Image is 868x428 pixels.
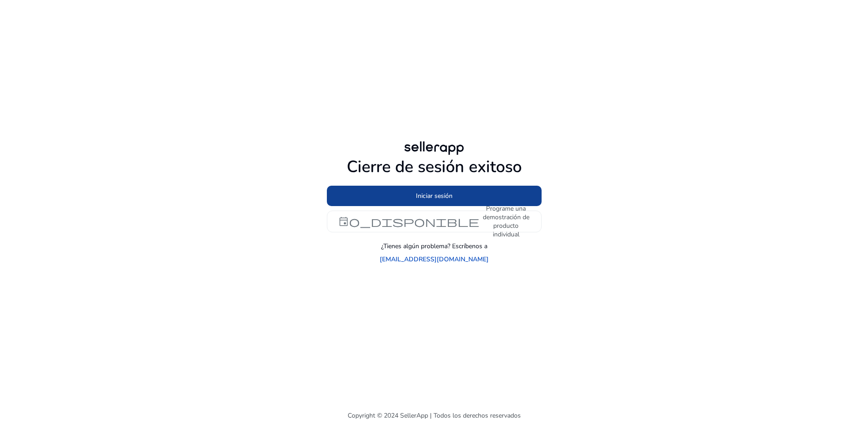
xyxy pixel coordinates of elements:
[338,215,479,228] font: evento_disponible
[380,255,489,264] a: [EMAIL_ADDRESS][DOMAIN_NAME]
[327,186,542,206] button: Iniciar sesión
[416,192,453,200] font: Iniciar sesión
[348,411,521,420] font: Copyright © 2024 SellerApp | Todos los derechos reservados
[483,204,529,239] font: Programe una demostración de producto individual
[327,211,542,232] button: evento_disponiblePrograme una demostración de producto individual
[347,156,522,178] font: Cierre de sesión exitoso
[381,242,487,250] font: ¿Tienes algún problema? Escríbenos a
